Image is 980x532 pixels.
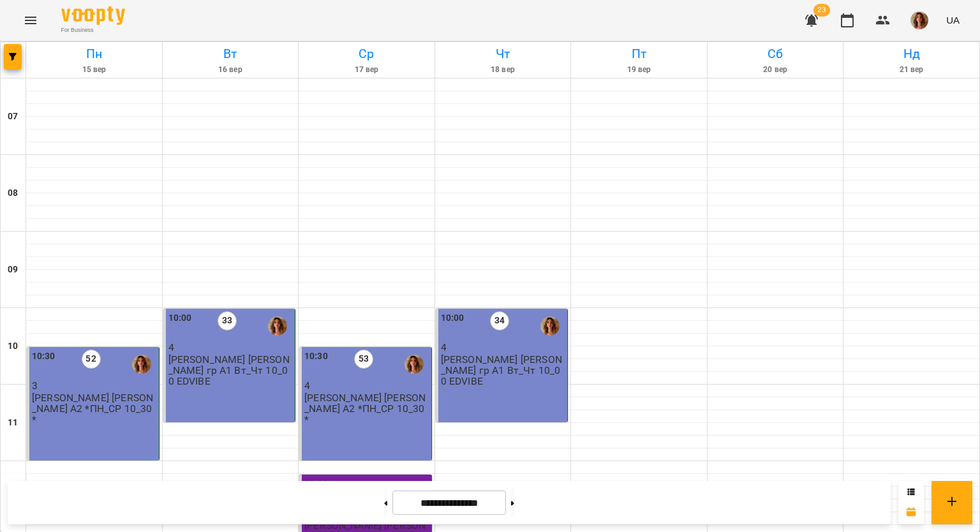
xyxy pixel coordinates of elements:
p: 4 [304,380,429,391]
h6: 11 [8,416,18,430]
p: 4 [168,342,293,353]
img: Перфілова Юлія [132,355,151,374]
h6: Нд [845,44,977,64]
p: 4 [441,342,565,353]
h6: Ср [301,44,433,64]
label: 10:00 [441,311,464,325]
button: Menu [15,5,46,36]
h6: 07 [8,110,18,124]
h6: 09 [8,263,18,277]
label: 10:30 [304,350,328,364]
p: [PERSON_NAME] [PERSON_NAME] гр А1 Вт_Чт 10_00 EDVIBE [168,354,293,387]
p: [PERSON_NAME] [PERSON_NAME] гр А1 Вт_Чт 10_00 EDVIBE [441,354,565,387]
p: [PERSON_NAME] [PERSON_NAME] А2 *ПН_СР 10_30* [32,392,156,425]
h6: 17 вер [301,64,433,76]
p: 3 [32,380,156,391]
h6: 08 [8,186,18,200]
h6: 20 вер [709,64,842,76]
h6: Вт [165,44,297,64]
h6: Пн [28,44,160,64]
img: Перфілова Юлія [540,316,560,336]
label: 33 [218,311,237,330]
img: Перфілова Юлія [405,355,424,374]
label: 10:00 [168,311,192,325]
h6: 10 [8,339,18,353]
h6: 19 вер [573,64,705,76]
label: 34 [490,311,509,330]
img: Voopty Logo [61,6,125,25]
h6: 16 вер [165,64,297,76]
h6: Сб [709,44,842,64]
span: UA [946,13,960,27]
img: Перфілова Юлія [268,316,287,336]
img: d73ace202ee2ff29bce2c456c7fd2171.png [910,11,928,29]
label: 52 [82,350,101,369]
h6: 18 вер [437,64,569,76]
label: 53 [354,350,373,369]
p: [PERSON_NAME] [PERSON_NAME] А2 *ПН_СР 10_30* [304,392,429,425]
h6: Пт [573,44,705,64]
h6: 21 вер [845,64,977,76]
button: UA [941,8,965,32]
h6: 15 вер [28,64,160,76]
span: For Business [61,26,125,34]
label: 10:30 [32,350,56,364]
h6: Чт [437,44,569,64]
span: 23 [813,4,830,17]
